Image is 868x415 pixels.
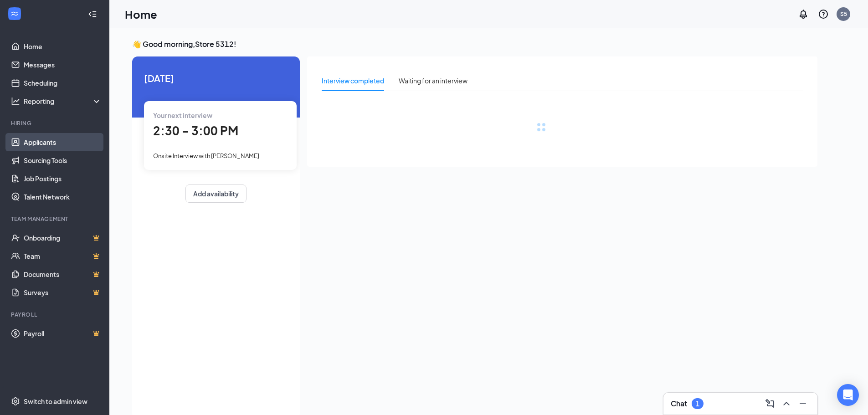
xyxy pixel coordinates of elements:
div: Open Intercom Messenger [837,384,859,406]
span: [DATE] [144,71,288,85]
button: Minimize [796,396,810,411]
button: ComposeMessage [763,396,777,411]
svg: Notifications [798,9,809,20]
span: Onsite Interview with [PERSON_NAME] [153,152,259,159]
a: Home [24,37,102,56]
svg: ComposeMessage [765,398,776,409]
button: Add availability [185,184,247,203]
svg: ChevronUp [781,398,792,409]
svg: WorkstreamLogo [10,9,19,18]
div: Team Management [11,215,100,223]
a: Applicants [24,133,102,151]
a: PayrollCrown [24,324,102,343]
div: Payroll [11,311,100,318]
a: Scheduling [24,74,102,92]
a: Sourcing Tools [24,151,102,169]
div: 1 [696,400,699,408]
h1: Home [125,6,157,22]
a: Messages [24,56,102,74]
svg: QuestionInfo [818,9,829,20]
div: Interview completed [322,76,384,86]
div: S5 [840,10,847,18]
a: OnboardingCrown [24,229,102,247]
svg: Settings [11,397,20,406]
a: Job Postings [24,169,102,188]
a: DocumentsCrown [24,265,102,283]
div: Reporting [24,97,102,106]
svg: Analysis [11,97,20,106]
h3: Chat [671,399,687,409]
div: Waiting for an interview [399,76,467,86]
span: 2:30 - 3:00 PM [153,123,238,138]
div: Hiring [11,119,100,127]
a: SurveysCrown [24,283,102,302]
a: Talent Network [24,188,102,206]
a: TeamCrown [24,247,102,265]
h3: 👋 Good morning, Store 5312 ! [132,39,817,49]
span: Your next interview [153,111,212,119]
svg: Minimize [797,398,808,409]
div: Switch to admin view [24,397,87,406]
svg: Collapse [88,10,97,19]
button: ChevronUp [779,396,794,411]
